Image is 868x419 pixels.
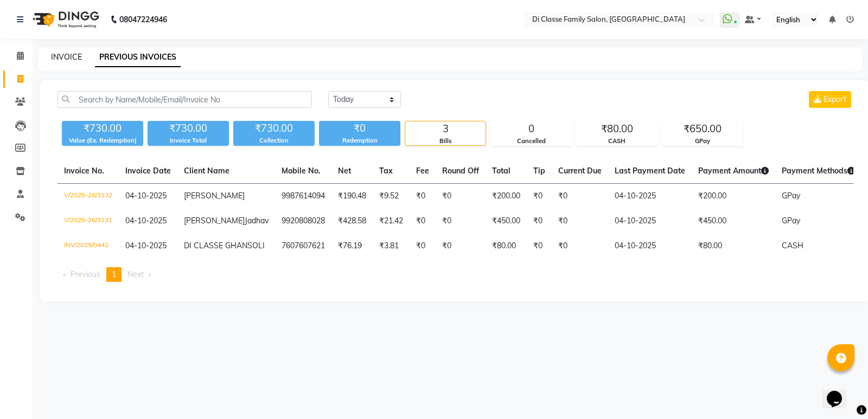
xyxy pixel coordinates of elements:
span: 04-10-2025 [125,241,167,250]
span: Net [338,166,351,176]
div: Value (Ex. Redemption) [62,136,143,145]
span: Total [492,166,510,176]
span: Current Due [558,166,602,176]
a: PREVIOUS INVOICES [95,48,181,67]
span: DI CLASSE GHANSOLI [184,241,265,250]
div: Bills [405,137,486,146]
span: CASH [782,241,803,250]
span: Export [824,94,846,104]
span: 04-10-2025 [125,216,167,225]
td: ₹9.52 [373,184,410,209]
td: V/2025-26/3131 [58,209,119,234]
span: Fee [416,166,429,176]
span: Next [127,269,144,279]
span: Last Payment Date [615,166,685,176]
td: 9920808028 [275,209,331,234]
span: Invoice No. [64,166,104,176]
a: INVOICE [51,52,82,62]
div: ₹0 [319,121,400,136]
td: V/2025-26/3132 [58,184,119,209]
td: ₹0 [552,234,608,259]
td: 04-10-2025 [608,209,692,234]
td: ₹76.19 [331,234,373,259]
input: Search by Name/Mobile/Email/Invoice No [58,91,312,108]
td: ₹0 [410,184,436,209]
span: Payment Methods [782,166,855,176]
td: ₹0 [527,209,552,234]
div: GPay [662,137,743,146]
span: Client Name [184,166,229,176]
td: 04-10-2025 [608,234,692,259]
td: ₹0 [527,234,552,259]
div: ₹650.00 [662,121,743,137]
span: 1 [112,269,116,279]
td: ₹0 [436,209,486,234]
td: ₹200.00 [486,184,527,209]
td: ₹428.58 [331,209,373,234]
td: ₹0 [410,209,436,234]
img: logo [28,4,102,35]
td: ₹0 [410,234,436,259]
span: Previous [71,269,100,279]
div: ₹730.00 [62,121,143,136]
span: 04-10-2025 [125,191,167,201]
td: ₹450.00 [486,209,527,234]
td: ₹0 [527,184,552,209]
div: ₹80.00 [577,121,657,137]
td: ₹0 [436,184,486,209]
div: ₹730.00 [148,121,229,136]
div: CASH [577,137,657,146]
span: Tip [533,166,545,176]
div: Collection [233,136,315,145]
span: Jadhav [245,216,269,225]
td: ₹0 [552,209,608,234]
span: Mobile No. [282,166,321,176]
div: Redemption [319,136,400,145]
div: 3 [405,121,486,137]
div: Cancelled [491,137,571,146]
td: 9987614094 [275,184,331,209]
span: [PERSON_NAME] [184,191,245,201]
td: ₹21.42 [373,209,410,234]
span: [PERSON_NAME] [184,216,245,225]
div: Invoice Total [148,136,229,145]
div: ₹730.00 [233,121,315,136]
td: ₹190.48 [331,184,373,209]
td: 04-10-2025 [608,184,692,209]
span: Tax [379,166,393,176]
b: 08047224946 [119,4,167,35]
td: ₹80.00 [692,234,775,259]
td: ₹0 [552,184,608,209]
span: Invoice Date [125,166,171,176]
td: ₹0 [436,234,486,259]
td: 7607607621 [275,234,331,259]
td: ₹3.81 [373,234,410,259]
iframe: chat widget [822,376,857,408]
span: Round Off [442,166,479,176]
span: GPay [782,216,800,225]
td: ₹200.00 [692,184,775,209]
div: 0 [491,121,571,137]
td: INV/2025/0442 [58,234,119,259]
span: GPay [782,191,800,201]
button: Export [809,91,851,108]
td: ₹80.00 [486,234,527,259]
td: ₹450.00 [692,209,775,234]
nav: Pagination [58,267,853,282]
span: Payment Amount [698,166,769,176]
